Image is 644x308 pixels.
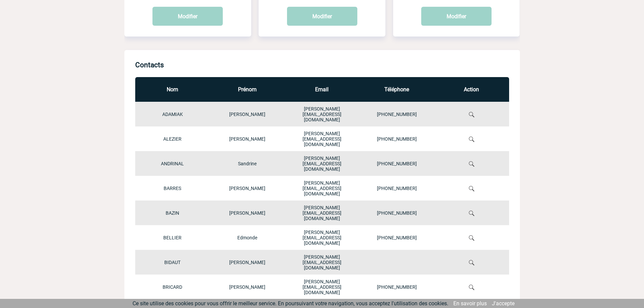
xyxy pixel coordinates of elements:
h4: Contacts [135,61,164,69]
td: [PHONE_NUMBER] [359,151,434,176]
td: BELLIER [135,225,210,250]
td: [PERSON_NAME] [210,126,285,151]
td: [PHONE_NUMBER] [359,200,434,225]
td: [PERSON_NAME][EMAIL_ADDRESS][DOMAIN_NAME] [285,151,359,176]
td: BIDAUT [135,250,210,275]
td: ANDRINAL [135,151,210,176]
td: [PERSON_NAME] [210,102,285,126]
td: [PERSON_NAME][EMAIL_ADDRESS][DOMAIN_NAME] [285,200,359,225]
img: Loupe.png [469,186,474,191]
td: BRICARD [135,275,210,299]
button: Modifier [287,7,357,26]
td: [PERSON_NAME] [210,200,285,225]
td: [PERSON_NAME][EMAIL_ADDRESS][DOMAIN_NAME] [285,225,359,250]
button: Modifier [152,7,223,26]
td: [PERSON_NAME][EMAIL_ADDRESS][DOMAIN_NAME] [285,126,359,151]
th: Prénom [210,77,285,102]
td: [PERSON_NAME][EMAIL_ADDRESS][DOMAIN_NAME] [285,250,359,275]
td: Edmonde [210,225,285,250]
td: [PHONE_NUMBER] [359,275,434,299]
td: [PHONE_NUMBER] [359,102,434,126]
td: [PHONE_NUMBER] [359,176,434,200]
td: BARRES [135,176,210,200]
button: Modifier [421,7,492,26]
td: ALEZIER [135,126,210,151]
img: Loupe.png [469,260,474,265]
td: [PERSON_NAME] [210,275,285,299]
img: Loupe.png [469,235,474,241]
th: Action [434,77,509,102]
td: [PERSON_NAME][EMAIL_ADDRESS][DOMAIN_NAME] [285,275,359,299]
th: Email [285,77,359,102]
td: BAZIN [135,200,210,225]
th: Nom [135,77,210,102]
th: Téléphone [359,77,434,102]
a: En savoir plus [453,300,487,307]
td: ADAMIAK [135,102,210,126]
img: Loupe.png [469,161,474,167]
td: [PHONE_NUMBER] [359,225,434,250]
a: J'accepte [492,300,515,307]
img: Loupe.png [469,211,474,216]
td: [PERSON_NAME] [210,176,285,200]
img: Loupe.png [469,285,474,290]
td: [PHONE_NUMBER] [359,126,434,151]
img: Loupe.png [469,137,474,142]
td: Sandrine [210,151,285,176]
td: [PERSON_NAME][EMAIL_ADDRESS][DOMAIN_NAME] [285,102,359,126]
td: [PERSON_NAME] [210,250,285,275]
span: Ce site utilise des cookies pour vous offrir le meilleur service. En poursuivant votre navigation... [133,300,448,307]
img: Loupe.png [469,112,474,117]
td: [PERSON_NAME][EMAIL_ADDRESS][DOMAIN_NAME] [285,176,359,200]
